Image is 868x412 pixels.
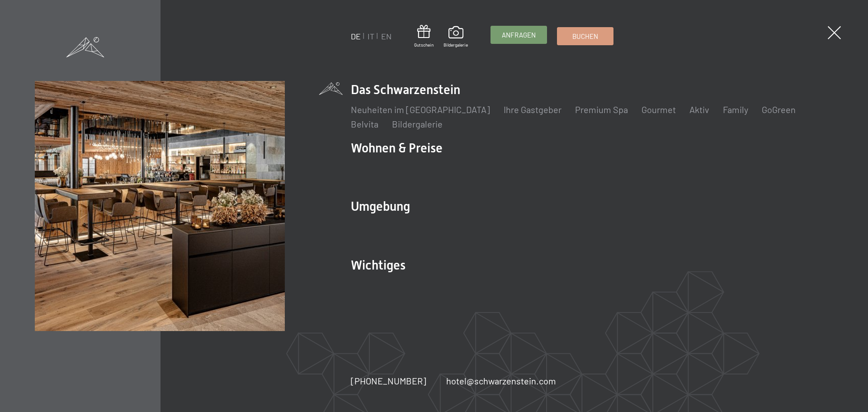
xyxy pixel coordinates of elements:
a: Ihre Gastgeber [504,104,561,115]
a: Gourmet [642,104,676,115]
a: hotel@schwarzenstein.com [446,374,556,387]
a: Belvita [351,118,378,129]
a: Bildergalerie [443,26,468,48]
a: Anfragen [491,26,547,43]
a: Family [723,104,748,115]
span: Bildergalerie [443,42,468,48]
a: EN [381,31,392,41]
a: Buchen [557,28,613,45]
span: Buchen [572,32,598,41]
span: Gutschein [414,42,434,48]
a: GoGreen [762,104,796,115]
a: [PHONE_NUMBER] [351,374,426,387]
a: DE [351,31,361,41]
a: IT [368,31,374,41]
span: [PHONE_NUMBER] [351,375,426,386]
a: Bildergalerie [392,118,443,129]
span: Anfragen [502,30,536,40]
a: Aktiv [689,104,709,115]
a: Gutschein [414,25,434,48]
a: Premium Spa [575,104,628,115]
a: Neuheiten im [GEOGRAPHIC_DATA] [351,104,490,115]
